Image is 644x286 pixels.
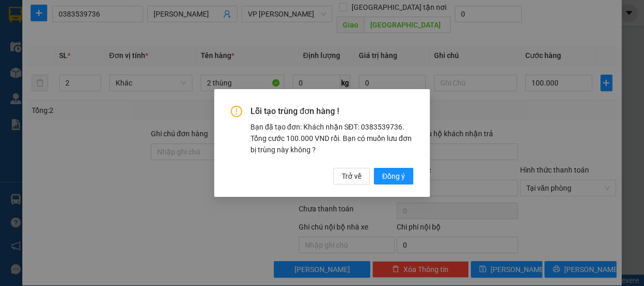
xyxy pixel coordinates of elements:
[231,106,242,117] span: exclamation-circle
[374,168,413,184] button: Đồng ý
[250,121,413,155] div: Bạn đã tạo đơn: Khách nhận SĐT: 0383539736. Tổng cước 100.000 VND rồi. Bạn có muốn lưu đơn bị trù...
[250,106,413,117] span: Lỗi tạo trùng đơn hàng !
[342,170,361,182] span: Trở về
[382,170,405,182] span: Đồng ý
[333,168,370,184] button: Trở về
